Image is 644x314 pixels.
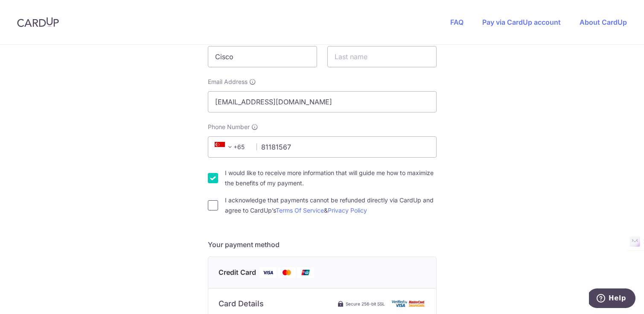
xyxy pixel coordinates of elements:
[208,123,250,131] span: Phone Number
[208,239,437,250] h5: Your payment method
[212,142,251,152] span: +65
[297,267,314,278] img: Union Pay
[219,267,256,278] span: Credit Card
[589,288,635,310] iframe: Opens a widget where you can find more information
[208,78,248,86] span: Email Address
[219,299,264,309] h6: Card Details
[225,168,437,188] label: I would like to receive more information that will guide me how to maximize the benefits of my pa...
[17,17,59,27] img: CardUp
[215,142,235,152] span: +65
[392,300,426,307] img: card secure
[208,91,437,112] input: Email address
[276,207,324,214] a: Terms Of Service
[328,207,367,214] a: Privacy Policy
[225,195,437,216] label: I acknowledge that payments cannot be refunded directly via CardUp and agree to CardUp’s &
[278,267,295,278] img: Mastercard
[450,18,463,26] a: FAQ
[346,300,385,307] span: Secure 256-bit SSL
[580,18,627,26] a: About CardUp
[259,267,277,278] img: Visa
[327,46,437,67] input: Last name
[208,46,317,67] input: First name
[482,18,561,26] a: Pay via CardUp account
